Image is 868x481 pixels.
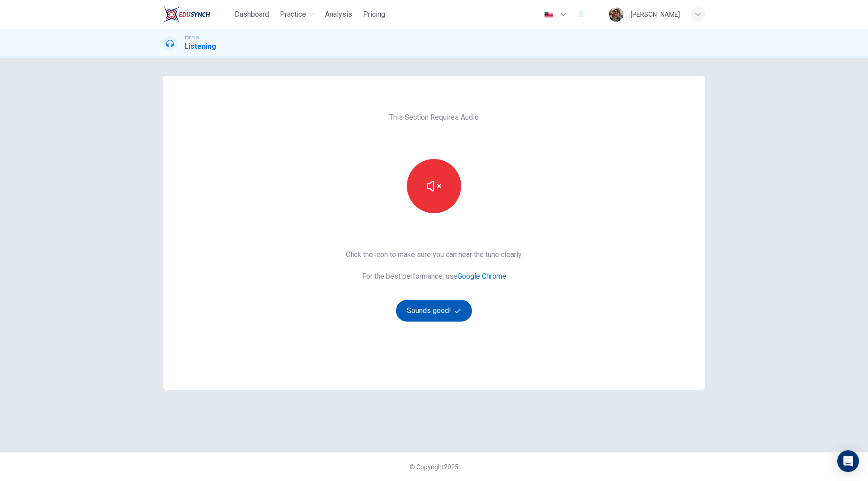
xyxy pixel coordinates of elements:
[231,6,273,23] button: Dashboard
[163,5,231,23] a: EduSynch logo
[359,6,389,23] button: Pricing
[280,9,306,20] span: Practice
[458,272,506,280] a: Google Chrome
[321,6,356,23] button: Analysis
[163,5,210,23] img: EduSynch logo
[631,9,680,20] div: [PERSON_NAME]
[346,271,523,282] span: For the best performance, use
[325,9,352,20] span: Analysis
[235,9,269,20] span: Dashboard
[396,300,472,322] button: Sounds good!
[184,41,216,52] h1: Listening
[276,6,318,23] button: Practice
[837,450,859,472] div: Open Intercom Messenger
[389,112,479,123] span: This Section Requires Audio
[346,249,523,260] span: Click the icon to make sure you can hear the tune clearly.
[363,9,385,20] span: Pricing
[543,11,554,18] img: en
[410,463,458,471] span: © Copyright 2025
[184,35,199,41] span: TOEFL®
[609,7,623,22] img: Profile picture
